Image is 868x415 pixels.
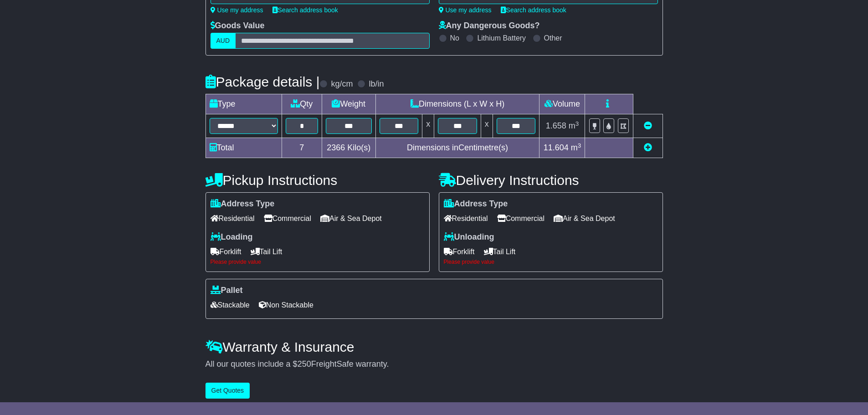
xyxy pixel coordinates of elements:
td: Weight [322,94,375,114]
div: All our quotes include a $ FreightSafe warranty. [205,359,663,369]
label: Loading [211,232,253,242]
label: kg/cm [331,79,353,89]
a: Search address book [501,6,566,14]
span: 11.604 [544,143,569,152]
h4: Delivery Instructions [439,173,663,188]
span: Commercial [264,211,311,225]
span: Forklift [211,245,241,259]
a: Add new item [644,143,652,152]
span: Stackable [211,298,250,312]
label: Lithium Battery [477,34,526,42]
span: Air & Sea Depot [554,211,615,225]
h4: Warranty & Insurance [205,339,663,354]
label: AUD [211,33,236,49]
span: 250 [298,359,311,369]
span: Residential [444,211,488,225]
td: x [481,114,493,138]
span: m [571,143,581,152]
td: Total [205,138,282,158]
div: Please provide value [444,259,658,265]
span: m [569,121,579,130]
td: Kilo(s) [322,138,375,158]
sup: 3 [575,120,579,127]
label: lb/in [369,79,384,89]
td: Dimensions (L x W x H) [375,94,539,114]
td: 7 [282,138,322,158]
label: Pallet [211,286,243,296]
label: Goods Value [211,21,265,31]
td: Type [205,94,282,114]
span: 2366 [327,143,345,152]
span: Non Stackable [259,298,313,312]
td: Volume [539,94,585,114]
span: Air & Sea Depot [320,211,382,225]
td: Dimensions in Centimetre(s) [375,138,539,158]
td: x [422,114,434,138]
h4: Pickup Instructions [205,173,430,188]
label: Address Type [211,199,275,209]
label: Unloading [444,232,494,242]
sup: 3 [578,142,581,149]
span: 1.658 [546,121,566,130]
td: Qty [282,94,322,114]
div: Please provide value [211,259,425,265]
label: Any Dangerous Goods? [439,21,540,31]
button: Get Quotes [205,383,250,399]
a: Remove this item [644,121,652,130]
a: Search address book [272,6,338,14]
span: Residential [211,211,255,225]
span: Commercial [497,211,544,225]
label: Address Type [444,199,508,209]
span: Tail Lift [251,245,282,259]
span: Tail Lift [484,245,516,259]
h4: Package details | [205,74,320,89]
label: No [450,34,459,42]
a: Use my address [439,6,492,14]
a: Use my address [211,6,263,14]
label: Other [544,34,562,42]
span: Forklift [444,245,475,259]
